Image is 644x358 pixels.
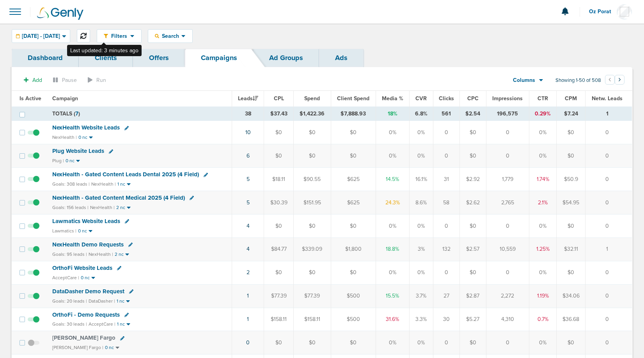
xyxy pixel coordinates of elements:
small: 1 nc [117,298,124,304]
span: OrthoFi - Demo Requests [52,311,120,318]
small: 0 nc [66,158,75,164]
small: 1 nc [117,181,125,187]
div: Last updated: 3 minutes ago [67,45,142,56]
small: AcceptCare | [89,321,115,327]
td: $2.54 [460,106,486,121]
span: CTR [538,95,548,102]
a: 4 [247,223,250,229]
td: $0 [460,261,486,284]
td: $339.09 [294,237,331,261]
td: $158.11 [264,308,294,331]
td: 0% [529,331,557,354]
small: 0 nc [78,135,87,140]
td: $0 [460,144,486,168]
td: 0% [376,121,410,144]
span: CVR [415,95,427,102]
td: 0% [409,331,433,354]
small: 0 nc [78,228,87,234]
span: OrthoFi Website Leads [52,264,112,271]
td: 0% [409,121,433,144]
td: $0 [294,144,331,168]
td: 2.1% [529,191,557,214]
span: [DATE] - [DATE] [22,34,60,39]
button: Go to next page [615,75,624,85]
small: NexHealth | [90,205,115,210]
small: 0 nc [81,275,90,281]
td: 24.3% [376,191,410,214]
td: $2.62 [460,191,486,214]
td: 3.7% [409,284,433,308]
td: 1,779 [486,168,529,191]
span: Netw. Leads [592,95,623,102]
span: CPM [565,95,577,102]
td: 0% [409,214,433,237]
span: Add [32,77,42,83]
span: Impressions [492,95,523,102]
a: Ads [319,49,364,67]
span: Oz Porat [589,9,617,14]
a: 1 [247,292,249,299]
ul: Pagination [605,76,624,85]
small: Goals: 30 leads | [52,321,87,327]
td: 16.1% [409,168,433,191]
span: DataDasher Demo Request [52,288,124,295]
small: 2 nc [115,252,124,257]
a: 10 [245,129,251,136]
td: $18.11 [264,168,294,191]
td: 0% [376,214,410,237]
td: $151.95 [294,191,331,214]
td: $7.24 [557,106,585,121]
span: NexHealth Website Leads [52,124,120,131]
td: $37.43 [264,106,294,121]
td: 15.5% [376,284,410,308]
td: $0 [294,121,331,144]
td: 0% [376,331,410,354]
td: 132 [433,237,459,261]
button: Add [20,74,46,86]
td: $30.39 [264,191,294,214]
td: 0% [376,261,410,284]
td: $0 [331,144,376,168]
td: $0 [264,331,294,354]
td: 4,310 [486,308,529,331]
a: Ad Groups [253,49,319,67]
td: $0 [331,261,376,284]
td: 18% [376,106,410,121]
td: 1 [585,237,632,261]
td: 0 [585,121,632,144]
td: $0 [557,144,585,168]
a: 0 [246,339,250,346]
td: 30 [433,308,459,331]
td: 0 [585,308,632,331]
td: 0 [486,261,529,284]
td: 2,765 [486,191,529,214]
td: TOTALS ( ) [48,106,232,121]
a: 1 [247,316,249,323]
td: 0 [486,331,529,354]
td: 6.8% [409,106,433,121]
td: 1 [585,106,632,121]
small: Goals: 308 leads | [52,181,90,187]
td: 0 [433,214,459,237]
td: 0 [585,214,632,237]
td: $1,800 [331,237,376,261]
td: 31 [433,168,459,191]
td: $1,422.36 [294,106,331,121]
td: $50.9 [557,168,585,191]
td: $77.39 [294,284,331,308]
td: $625 [331,191,376,214]
a: Campaigns [185,49,253,67]
td: $5.27 [460,308,486,331]
td: 38 [232,106,264,121]
td: $0 [460,331,486,354]
td: $625 [331,168,376,191]
span: [PERSON_NAME] Fargo [52,334,115,341]
span: Spend [304,95,320,102]
td: $0 [264,214,294,237]
td: 0.29% [529,106,557,121]
td: $36.68 [557,308,585,331]
span: Showing 1-50 of 508 [555,77,601,84]
td: $0 [264,121,294,144]
span: Client Spend [337,95,369,102]
td: 0 [486,121,529,144]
